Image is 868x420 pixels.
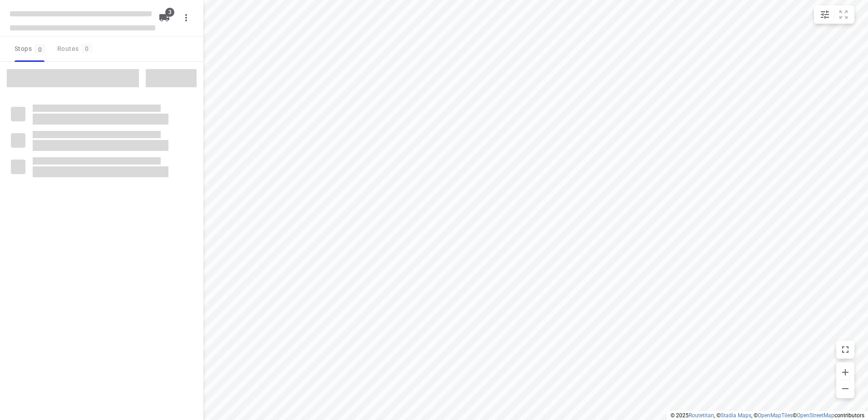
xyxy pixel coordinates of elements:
[814,5,854,24] div: small contained button group
[758,412,793,419] a: OpenMapTiles
[816,5,834,24] button: Map settings
[797,412,834,419] a: OpenStreetMap
[720,412,751,419] a: Stadia Maps
[689,412,714,419] a: Routetitan
[671,412,864,419] li: © 2025 , © , © © contributors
